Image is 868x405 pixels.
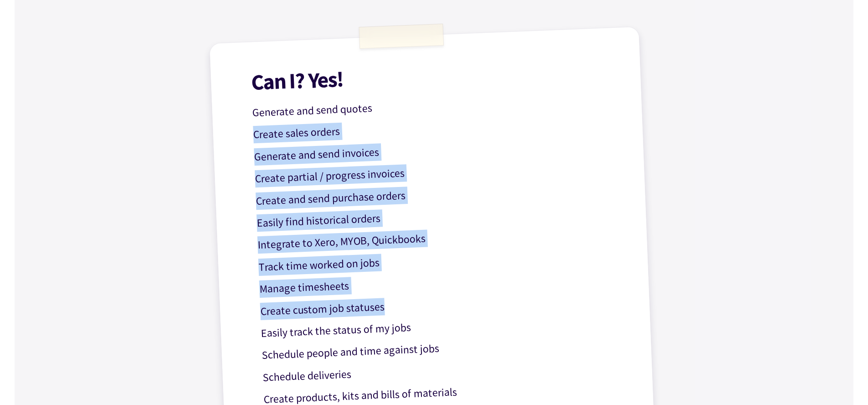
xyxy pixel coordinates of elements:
p: Manage timesheets [259,266,623,298]
p: Generate and send quotes [252,90,616,122]
iframe: Chat Widget [712,306,868,405]
p: Schedule people and time against jobs [262,332,626,364]
p: Create sales orders [253,112,617,144]
p: Create and send purchase orders [255,178,619,210]
p: Integrate to Xero, MYOB, Quickbooks [257,222,621,254]
p: Create partial / progress invoices [255,156,619,188]
p: Schedule deliveries [262,354,627,386]
div: Widget de chat [712,306,868,405]
p: Easily find historical orders [256,200,620,232]
p: Generate and send invoices [254,134,618,166]
p: Track time worked on jobs [258,244,622,276]
p: Create custom job statuses [260,288,624,320]
h1: Can I? Yes! [251,57,615,93]
p: Easily track the status of my jobs [261,311,625,343]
